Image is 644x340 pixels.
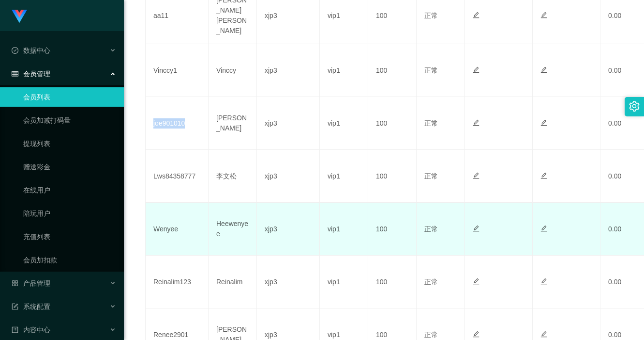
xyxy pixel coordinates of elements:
i: 图标: edit [540,172,547,179]
span: 数据中心 [12,47,50,54]
i: 图标: edit [473,278,479,285]
td: 100 [368,44,417,97]
span: 正常 [424,66,438,74]
span: 正常 [424,119,438,127]
td: xjp3 [257,256,320,308]
td: [PERSON_NAME] [209,97,257,150]
td: Vinccy1 [146,44,209,97]
td: 100 [368,97,417,150]
td: vip1 [320,97,368,150]
i: 图标: profile [12,326,18,333]
span: 正常 [424,172,438,180]
td: Vinccy [209,44,257,97]
td: joe901010 [146,97,209,150]
td: vip1 [320,44,368,97]
span: 内容中心 [12,326,50,334]
a: 陪玩用户 [23,204,116,223]
i: 图标: edit [473,225,479,232]
i: 图标: table [12,70,18,77]
span: 会员管理 [12,70,50,78]
a: 会员加扣款 [23,250,116,270]
span: 正常 [424,12,438,19]
span: 正常 [424,225,438,233]
i: 图标: edit [473,12,479,18]
img: logo.9652507e.png [12,10,27,23]
td: xjp3 [257,44,320,97]
td: vip1 [320,256,368,308]
td: Wenyee [146,203,209,256]
i: 图标: edit [473,66,479,73]
span: 系统配置 [12,303,50,310]
a: 赠送彩金 [23,157,116,177]
a: 充值列表 [23,227,116,246]
td: 100 [368,150,417,203]
i: 图标: edit [473,331,479,338]
td: 李文松 [209,150,257,203]
a: 会员列表 [23,87,116,107]
i: 图标: edit [540,12,547,18]
i: 图标: form [12,303,18,310]
td: vip1 [320,203,368,256]
span: 正常 [424,278,438,286]
td: xjp3 [257,97,320,150]
a: 会员加减打码量 [23,111,116,130]
i: 图标: check-circle-o [12,47,18,54]
span: 正常 [424,331,438,339]
td: xjp3 [257,203,320,256]
td: Reinalim123 [146,256,209,308]
i: 图标: edit [540,119,547,126]
i: 图标: edit [540,225,547,232]
i: 图标: edit [540,331,547,338]
i: 图标: edit [540,66,547,73]
td: xjp3 [257,150,320,203]
td: vip1 [320,150,368,203]
td: Reinalim [209,256,257,308]
td: 100 [368,256,417,308]
a: 在线用户 [23,180,116,200]
a: 提现列表 [23,134,116,153]
span: 产品管理 [12,279,50,287]
i: 图标: edit [473,119,479,126]
i: 图标: edit [473,172,479,179]
td: Lws84358777 [146,150,209,203]
i: 图标: edit [540,278,547,285]
td: Heewenyee [209,203,257,256]
td: 100 [368,203,417,256]
i: 图标: setting [629,101,640,112]
i: 图标: appstore-o [12,280,18,287]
